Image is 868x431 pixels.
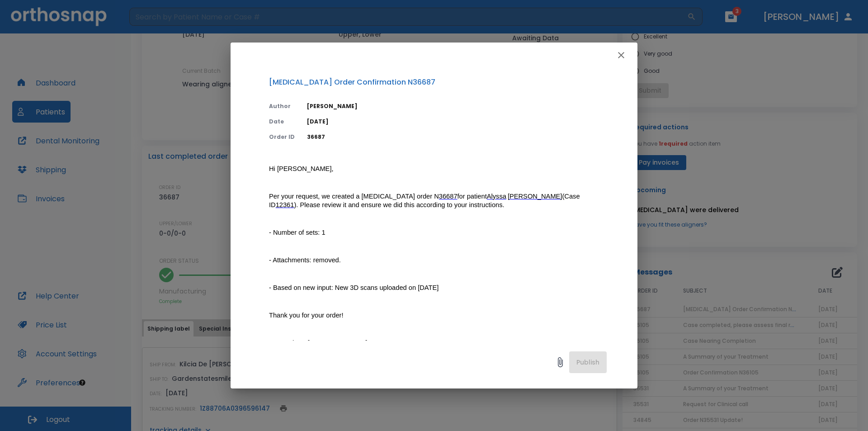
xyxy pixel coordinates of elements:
p: [PERSON_NAME] [307,102,607,110]
span: 12361 [276,201,294,208]
a: 12361 [276,201,294,209]
a: 36687 [439,193,458,200]
span: ). Please review it and ensure we did this according to your instructions. [294,201,504,208]
p: Author [269,102,296,110]
span: - Based on new input: New 3D scans uploaded on [DATE] [269,284,439,291]
p: [DATE] [307,118,607,126]
span: Mo Machaar [PHONE_NUMBER] [269,339,367,346]
p: Order ID [269,133,296,141]
p: [MEDICAL_DATA] Order Confirmation N36687 [269,77,607,88]
a: [PERSON_NAME] [508,193,562,200]
span: Hi [PERSON_NAME], [269,165,334,172]
p: 36687 [307,133,607,141]
a: Alyssa [487,193,506,200]
span: Thank you for your order! [269,312,344,319]
span: - Number of sets: 1 [269,229,325,236]
span: - Attachments: removed. [269,256,341,264]
span: Per your request, we created a [MEDICAL_DATA] order N [269,193,439,200]
p: Date [269,118,296,126]
span: for patient [458,193,487,200]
